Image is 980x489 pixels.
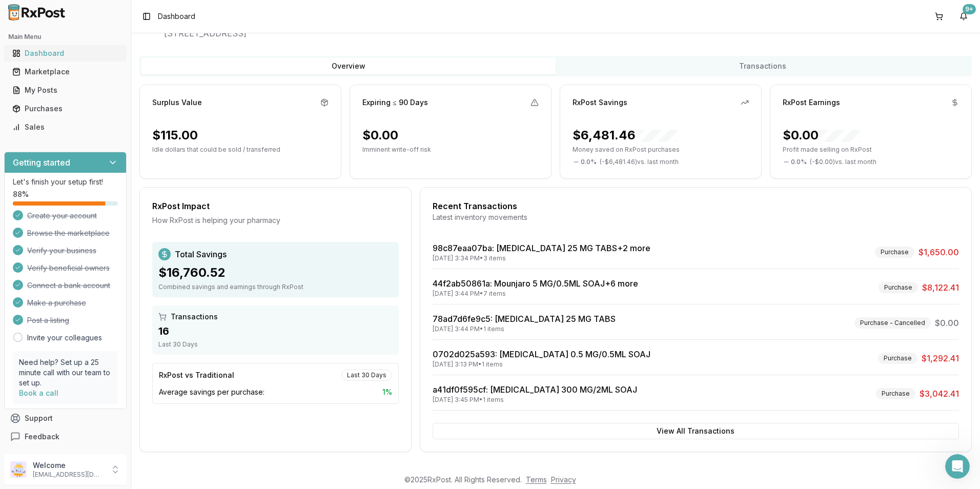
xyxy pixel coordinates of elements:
div: RxPost Savings [573,97,627,108]
a: 98c87eaa07ba: [MEDICAL_DATA] 25 MG TABS+2 more [433,243,650,253]
div: Marketplace [12,67,118,77]
div: Purchase [875,247,914,258]
div: Sales [12,122,118,132]
h3: Getting started [13,156,70,169]
p: Need help? Set up a 25 minute call with our team to set up. [19,357,112,388]
iframe: Intercom live chat [945,454,970,479]
p: Imminent write-off risk [362,146,539,154]
h2: Main Menu [8,33,122,41]
button: Purchases [4,100,127,117]
div: RxPost Impact [152,200,399,212]
span: $1,292.41 [922,352,959,364]
span: ( - $6,481.46 ) vs. last month [600,158,679,166]
span: $1,650.00 [918,246,959,258]
span: Post a listing [27,315,69,325]
div: Purchase - Cancelled [854,317,931,329]
span: Create your account [27,211,97,221]
a: Privacy [551,475,576,484]
a: a41df0f595cf: [MEDICAL_DATA] 300 MG/2ML SOAJ [433,384,637,395]
div: Purchases [12,104,118,114]
a: Marketplace [8,63,122,81]
a: My Posts [8,81,122,99]
div: RxPost vs Traditional [159,370,234,380]
div: Last 30 Days [158,340,393,349]
img: User avatar [10,461,27,478]
div: [DATE] 3:44 PM • 7 items [433,290,638,298]
div: How RxPost is helping your pharmacy [152,215,399,226]
div: Expiring ≤ 90 Days [362,97,428,108]
div: $0.00 [362,127,398,144]
a: 44f2ab50861a: Mounjaro 5 MG/0.5ML SOAJ+6 more [433,278,638,289]
p: Let's finish your setup first! [13,177,118,187]
img: RxPost Logo [4,4,70,21]
button: Transactions [556,58,970,74]
a: Book a call [19,389,58,397]
button: My Posts [4,82,127,98]
a: Invite your colleagues [27,333,102,343]
a: 78ad7d6fe9c5: [MEDICAL_DATA] 25 MG TABS [433,314,616,324]
div: $115.00 [152,127,198,144]
span: Transactions [171,312,218,322]
div: RxPost Earnings [783,97,840,108]
div: Purchase [876,388,915,399]
p: Money saved on RxPost purchases [573,146,749,154]
span: 88 % [13,189,29,199]
div: $6,481.46 [573,127,677,144]
span: [STREET_ADDRESS] [164,27,972,39]
a: Sales [8,118,122,136]
button: 9+ [955,8,972,25]
span: $3,042.41 [920,388,959,400]
div: 16 [158,324,393,338]
p: Welcome [33,460,104,471]
div: $16,760.52 [158,264,393,281]
nav: breadcrumb [158,11,195,22]
div: Purchase [878,353,917,364]
div: [DATE] 3:44 PM • 1 items [433,325,616,333]
span: Browse the marketplace [27,228,110,238]
div: Latest inventory movements [433,212,959,222]
p: [EMAIL_ADDRESS][DOMAIN_NAME] [33,471,104,479]
a: Terms [526,475,547,484]
span: Average savings per purchase: [159,387,264,397]
div: [DATE] 3:34 PM • 3 items [433,254,650,262]
button: Support [4,409,127,427]
span: 0.0 % [791,158,807,166]
span: Dashboard [158,11,195,22]
a: 0702d025a593: [MEDICAL_DATA] 0.5 MG/0.5ML SOAJ [433,349,650,359]
div: My Posts [12,85,118,95]
span: Verify beneficial owners [27,263,110,273]
button: Dashboard [4,45,127,62]
div: Dashboard [12,48,118,58]
p: Profit made selling on RxPost [783,146,959,154]
button: View All Transactions [433,423,959,439]
span: Feedback [25,432,59,442]
div: Recent Transactions [433,200,959,212]
div: Last 30 Days [341,370,392,381]
span: $0.00 [935,317,959,329]
span: 0.0 % [581,158,597,166]
span: Total Savings [175,248,227,260]
span: Make a purchase [27,298,86,308]
span: 1 % [382,387,392,397]
div: Surplus Value [152,97,202,108]
div: $0.00 [783,127,860,144]
button: Sales [4,119,127,135]
button: Feedback [4,427,127,446]
span: Verify your business [27,246,96,256]
p: Idle dollars that could be sold / transferred [152,146,329,154]
button: Marketplace [4,64,127,80]
span: Connect a bank account [27,280,110,291]
div: [DATE] 3:45 PM • 1 items [433,396,637,404]
button: Overview [141,58,556,74]
a: Dashboard [8,44,122,63]
a: Purchases [8,99,122,118]
div: [DATE] 3:13 PM • 1 items [433,360,650,369]
span: ( - $0.00 ) vs. last month [810,158,876,166]
div: Purchase [879,282,918,293]
div: 9+ [963,4,976,14]
span: $8,122.41 [922,281,959,294]
div: Combined savings and earnings through RxPost [158,283,393,291]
